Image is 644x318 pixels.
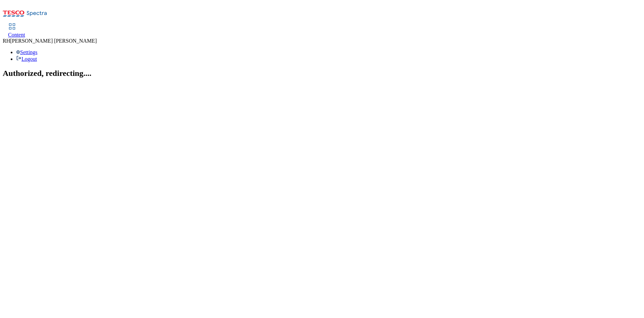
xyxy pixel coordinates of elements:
a: Logout [16,56,37,62]
span: Content [8,32,25,38]
a: Content [8,24,25,38]
span: [PERSON_NAME] [PERSON_NAME] [10,38,97,44]
span: RH [3,38,10,44]
a: Settings [16,49,38,55]
h2: Authorized, redirecting.... [3,69,641,78]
